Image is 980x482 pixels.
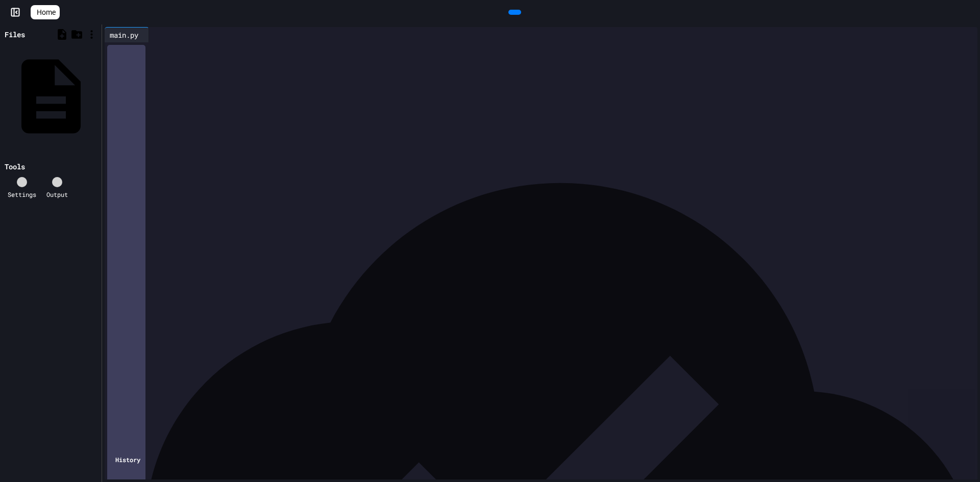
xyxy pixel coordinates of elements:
[46,190,68,199] div: Output
[8,190,36,199] div: Settings
[31,5,60,19] a: Home
[5,29,25,40] div: Files
[5,161,25,172] div: Tools
[105,27,149,42] div: main.py
[105,30,143,40] div: main.py
[37,7,56,17] span: Home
